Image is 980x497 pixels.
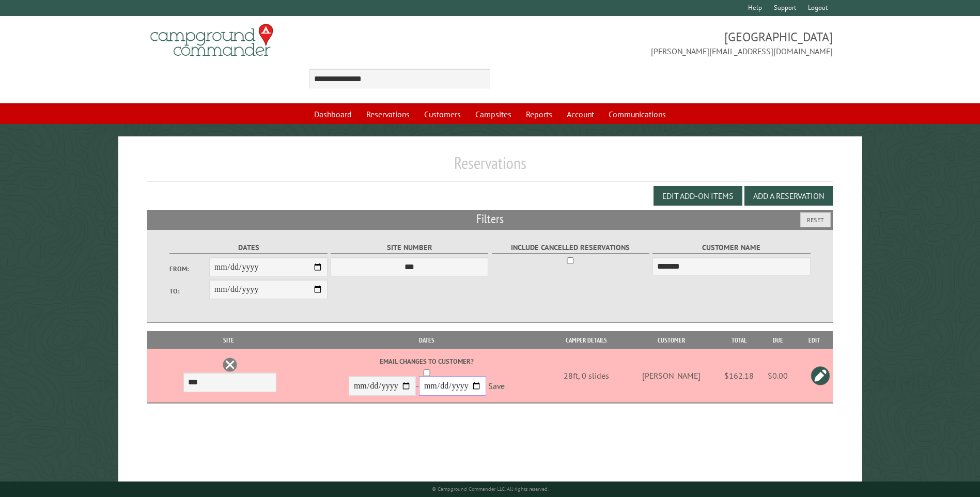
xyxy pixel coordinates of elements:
[602,104,672,124] a: Communications
[492,242,649,254] label: Include Cancelled Reservations
[306,356,547,398] div: -
[418,104,467,124] a: Customers
[719,331,760,349] th: Total
[308,104,358,124] a: Dashboard
[654,186,742,206] button: Edit Add-on Items
[561,104,600,124] a: Account
[624,331,718,349] th: Customer
[796,331,832,349] th: Edit
[147,20,276,60] img: Campground Commander
[549,331,624,349] th: Camper Details
[304,331,549,349] th: Dates
[520,104,558,124] a: Reports
[169,286,209,296] label: To:
[800,212,831,227] button: Reset
[169,242,327,254] label: Dates
[152,331,304,349] th: Site
[432,486,549,492] small: © Campground Commander LLC. All rights reserved.
[719,349,760,403] td: $162.18
[331,242,488,254] label: Site Number
[488,381,505,392] a: Save
[469,104,518,124] a: Campsites
[549,349,624,403] td: 28ft, 0 slides
[222,357,238,372] a: Delete this reservation
[169,264,209,274] label: From:
[744,186,833,206] button: Add a Reservation
[306,356,547,366] label: Email changes to customer?
[147,210,832,229] h2: Filters
[624,349,718,403] td: [PERSON_NAME]
[652,242,810,254] label: Customer Name
[360,104,416,124] a: Reservations
[760,349,796,403] td: $0.00
[760,331,796,349] th: Due
[147,153,832,181] h1: Reservations
[490,28,833,57] span: [GEOGRAPHIC_DATA] [PERSON_NAME][EMAIL_ADDRESS][DOMAIN_NAME]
